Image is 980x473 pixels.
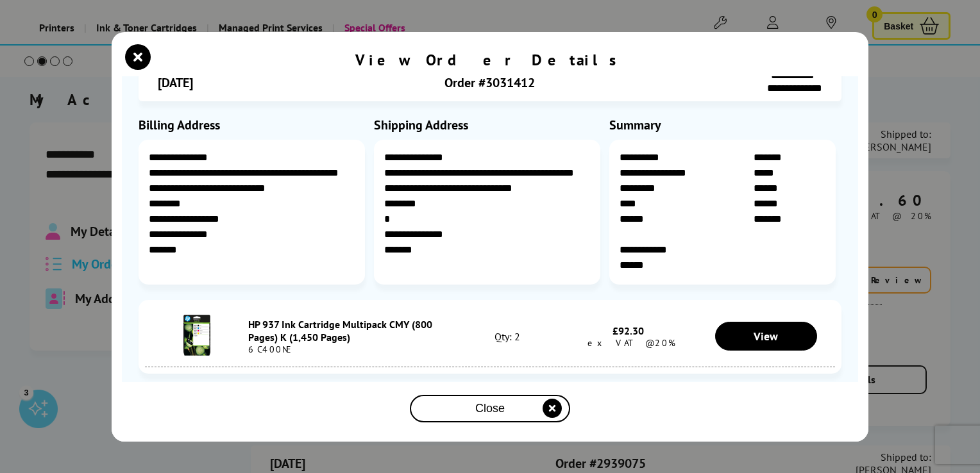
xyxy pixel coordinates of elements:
div: Summary [609,117,841,133]
img: HP 937 Ink Cartridge Multipack CMY (800 Pages) K (1,450 Pages) [174,313,219,358]
span: Order #3031412 [444,74,535,91]
span: £92.30 [612,324,644,337]
div: Qty: 2 [455,330,559,343]
span: Close [475,402,505,415]
span: View [754,329,778,344]
button: close modal [410,395,570,422]
div: Billing Address [139,117,371,133]
button: close modal [128,47,148,67]
div: 6C400NE [248,344,455,355]
div: View Order Details [355,50,625,70]
div: HP 937 Ink Cartridge Multipack CMY (800 Pages) K (1,450 Pages) [248,318,455,344]
span: [DATE] [158,74,193,91]
div: Shipping Address [374,117,606,133]
span: ex VAT @20% [581,337,675,349]
a: View [715,322,818,351]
